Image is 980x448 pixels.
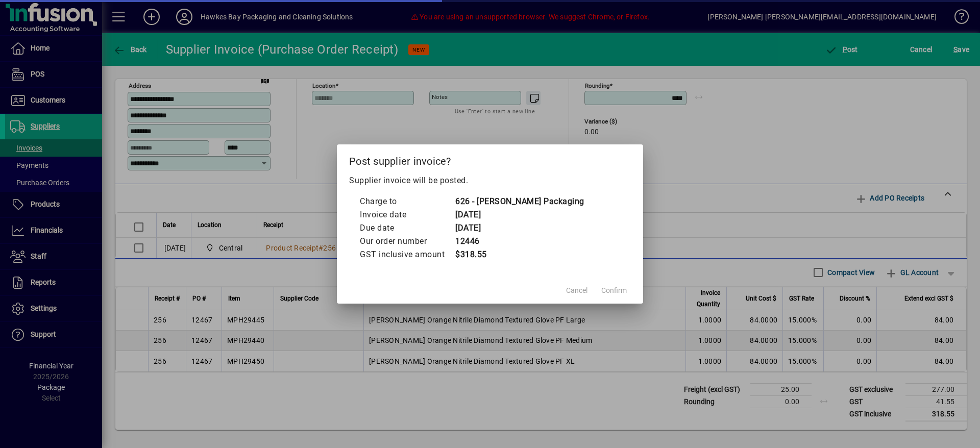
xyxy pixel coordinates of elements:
[455,221,584,235] td: [DATE]
[359,248,455,261] td: GST inclusive amount
[455,248,584,261] td: $318.55
[455,195,584,208] td: 626 - [PERSON_NAME] Packaging
[359,221,455,235] td: Due date
[455,208,584,221] td: [DATE]
[359,195,455,208] td: Charge to
[359,235,455,248] td: Our order number
[337,144,643,174] h2: Post supplier invoice?
[359,208,455,221] td: Invoice date
[349,175,631,187] p: Supplier invoice will be posted.
[455,235,584,248] td: 12446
